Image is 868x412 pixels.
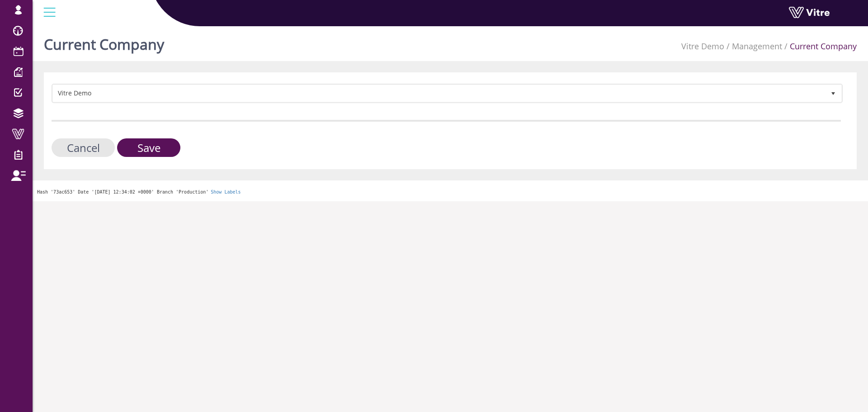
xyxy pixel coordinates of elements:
li: Current Company [782,41,857,52]
span: Vitre Demo [53,85,825,101]
h1: Current Company [44,23,164,61]
span: select [825,85,841,101]
a: Show Labels [211,189,241,194]
input: Save [117,138,180,157]
li: Management [724,41,782,52]
span: Hash '73ac653' Date '[DATE] 12:34:02 +0000' Branch 'Production' [37,189,208,194]
input: Cancel [52,138,115,157]
a: Vitre Demo [681,41,724,52]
